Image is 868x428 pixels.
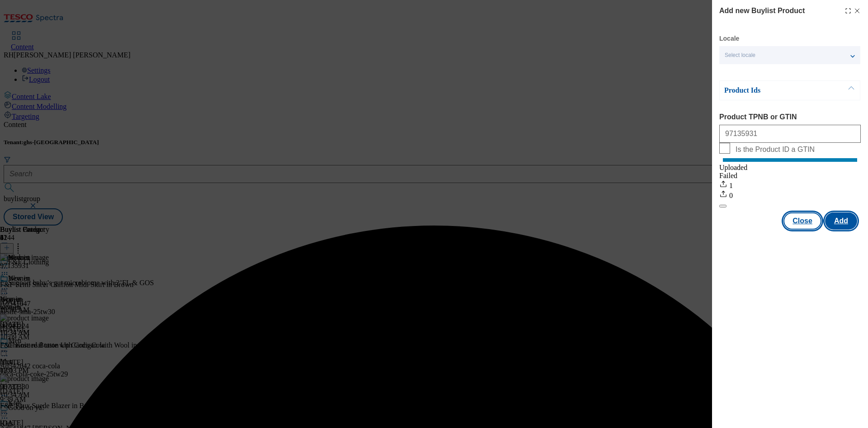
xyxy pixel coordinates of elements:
span: Select locale [725,52,755,59]
div: Uploaded [719,164,861,172]
label: Locale [719,36,739,41]
input: Enter 1 or 20 space separated Product TPNB or GTIN [719,125,861,143]
div: 0 [719,190,861,200]
div: 1 [719,180,861,190]
h4: Add new Buylist Product [719,5,805,16]
button: Add [825,212,857,230]
button: Select locale [719,46,860,64]
button: Close [783,212,821,230]
div: Failed [719,172,861,180]
label: Product TPNB or GTIN [719,113,861,121]
p: Product Ids [724,86,819,95]
span: Is the Product ID a GTIN [736,146,815,154]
